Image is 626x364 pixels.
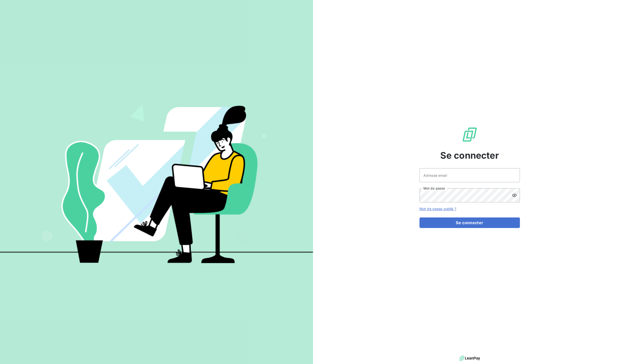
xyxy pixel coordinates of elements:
[419,217,520,228] button: Se connecter
[440,149,499,162] span: Se connecter
[459,354,480,362] img: logo
[462,127,478,143] img: Logo LeanPay
[419,168,520,182] input: placeholder
[419,207,456,211] a: Mot de passe oublié ?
